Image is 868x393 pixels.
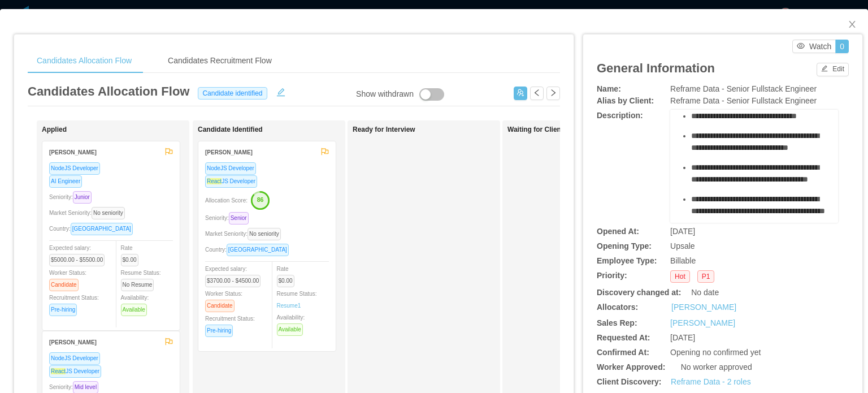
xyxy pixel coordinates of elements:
b: Discovery changed at: [597,288,681,297]
b: Allocators: [597,303,638,312]
h1: Candidate Identified [198,126,356,134]
div: Candidates Recruitment Flow [159,48,281,74]
span: Pre-hiring [49,304,77,316]
strong: [PERSON_NAME] [49,339,97,346]
button: icon: editEdit [817,63,849,76]
span: No seniority [92,207,125,219]
div: rdw-editor [679,70,830,183]
span: Expected salary: [205,266,265,284]
div: Show withdrawn [356,88,414,101]
button: icon: left [530,87,544,100]
span: Available [277,323,303,336]
div: rdw-wrapper [670,110,838,223]
span: Worker Status: [49,270,86,288]
i: icon: close [848,20,857,29]
span: flag [165,338,173,346]
span: $3700.00 - $4500.00 [205,275,261,287]
span: [DATE] [670,333,695,342]
b: Priority: [597,271,627,280]
span: Seniority: [49,194,96,200]
span: No Resume [121,279,154,291]
b: Name: [597,84,621,93]
button: icon: edit [272,85,290,97]
span: Reframe Data - Senior Fullstack Engineer [670,96,817,105]
span: NodeJS Developer [49,352,100,365]
span: Availability: [121,295,151,313]
span: Billable [670,256,696,265]
span: [DATE] [670,227,695,236]
span: Country: [205,247,293,253]
span: Recruitment Status: [205,316,255,334]
span: Reframe Data - Senior Fullstack Engineer [670,84,817,93]
span: Market Seniority: [49,210,129,216]
span: [GEOGRAPHIC_DATA] [71,223,133,235]
span: $0.00 [121,254,138,266]
span: NodeJS Developer [49,162,100,175]
span: JS Developer [205,175,257,188]
div: Candidates Allocation Flow [28,48,141,74]
span: Recruitment Status: [49,295,99,313]
span: Hot [670,270,690,283]
b: Worker Approved: [597,362,665,372]
span: Available [121,304,147,316]
strong: [PERSON_NAME] [49,149,97,156]
span: flag [165,148,173,156]
span: Pre-hiring [205,325,233,337]
b: Sales Rep: [597,318,637,327]
b: Alias by Client: [597,96,654,105]
span: $0.00 [277,275,294,287]
b: Opening Type: [597,241,652,251]
button: 0 [835,40,849,53]
span: Market Seniority: [205,231,285,237]
span: Seniority: [49,384,103,390]
span: No worker approved [681,362,752,372]
b: Requested At: [597,333,650,342]
ah_el_jm_1757639839554: React [207,178,222,184]
span: Expected salary: [49,245,109,263]
b: Opened At: [597,227,639,236]
span: flag [321,148,329,156]
strong: [PERSON_NAME] [205,149,253,156]
a: [PERSON_NAME] [670,318,735,327]
span: No date [691,288,719,297]
button: 86 [248,191,270,209]
button: icon: usergroup-add [514,87,527,100]
article: General Information [597,59,715,77]
span: Availability: [277,314,307,332]
text: 86 [257,196,264,203]
ah_el_jm_1757639839554: React [51,368,66,374]
span: Allocation Score: [205,197,248,204]
button: Close [836,9,868,41]
span: AI Engineer [49,175,82,188]
a: Resume1 [277,301,301,310]
span: Senior [229,212,249,224]
span: NodeJS Developer [205,162,256,175]
span: Opening no confirmed yet [670,348,761,357]
span: [GEOGRAPHIC_DATA] [227,244,289,256]
button: icon: eyeWatch [792,40,836,53]
span: Candidate [205,300,235,312]
span: Resume Status: [277,291,317,309]
span: Candidate identified [198,87,267,100]
article: Candidates Allocation Flow [28,82,189,101]
span: P1 [697,270,715,283]
span: Rate [121,245,143,263]
span: No seniority [248,228,281,240]
h1: Ready for Interview [353,126,511,134]
h1: Waiting for Client Approval [507,126,666,134]
b: Client Discovery: [597,377,661,386]
button: icon: right [546,87,560,100]
b: Confirmed At: [597,348,649,357]
h1: Applied [42,126,200,134]
span: $5000.00 - $5500.00 [49,254,105,266]
span: Country: [49,226,137,232]
b: Description: [597,111,643,120]
span: JS Developer [49,365,101,378]
span: Seniority: [205,215,253,221]
span: Candidate [49,279,79,291]
a: Reframe Data - 2 roles [671,377,751,386]
a: [PERSON_NAME] [671,301,736,313]
b: Employee Type: [597,256,657,265]
span: Upsale [670,241,695,251]
span: Worker Status: [205,291,242,309]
